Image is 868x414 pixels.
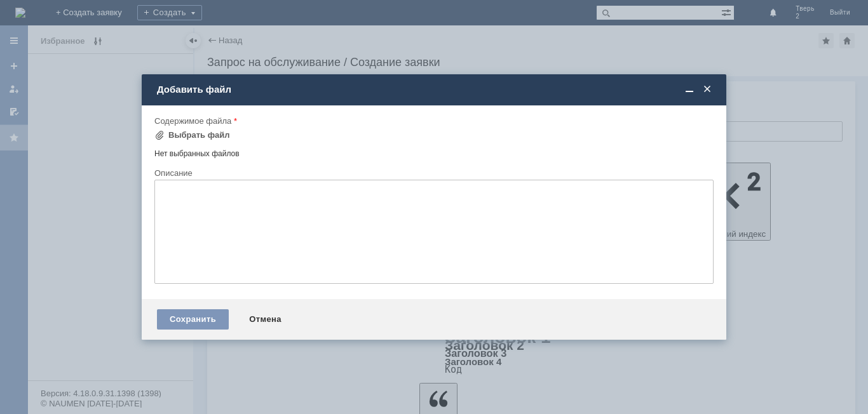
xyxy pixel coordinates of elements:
[157,84,714,95] div: Добавить файл
[168,130,230,140] div: Выбрать файл
[701,84,714,95] span: Закрыть
[154,144,714,159] div: Нет выбранных файлов
[154,169,711,177] div: Описание
[683,84,696,95] span: Свернуть (Ctrl + M)
[154,117,711,125] div: Содержимое файла
[5,5,186,25] div: Добрый вечер , прошу удалить отложенный чек.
